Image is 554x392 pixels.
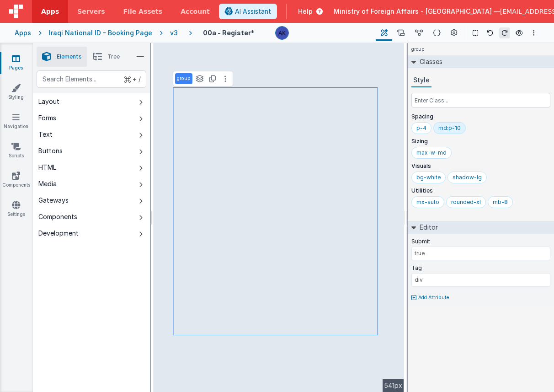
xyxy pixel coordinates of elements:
[37,70,146,88] input: Search Elements...
[453,174,482,181] div: shadow-lg
[276,27,288,39] img: 1f6063d0be199a6b217d3045d703aa70
[77,7,105,16] span: Servers
[416,55,442,68] h2: Classes
[411,294,550,301] button: Add Attribute
[235,7,271,16] span: AI Assistant
[408,43,428,55] h4: group
[411,162,550,170] p: Visuals
[411,74,431,87] button: Style
[38,229,79,238] div: Development
[411,138,550,145] p: Sizing
[411,93,550,107] input: Enter Class...
[33,93,150,110] button: Layout
[416,124,426,132] div: p-4
[124,70,141,88] span: + /
[411,264,422,272] label: Tag
[15,28,31,38] div: Apps
[411,187,550,194] p: Utilities
[38,163,56,172] div: HTML
[38,196,69,205] div: Gateways
[38,179,57,188] div: Media
[438,124,461,132] div: md:p-10
[33,225,150,242] button: Development
[177,75,191,82] p: group
[334,7,500,16] span: Ministry of Foreign Affairs - [GEOGRAPHIC_DATA] —
[38,212,77,221] div: Components
[418,294,449,301] p: Add Attribute
[33,143,150,159] button: Buttons
[38,113,56,123] div: Forms
[383,379,404,392] div: 541px
[33,110,150,126] button: Forms
[493,199,508,206] div: mb-8
[416,221,438,234] h2: Editor
[38,130,53,139] div: Text
[38,146,63,156] div: Buttons
[170,28,181,38] div: v3
[33,209,150,225] button: Components
[38,97,59,106] div: Layout
[219,4,277,19] button: AI Assistant
[33,192,150,209] button: Gateways
[49,28,152,38] div: Iraqi National ID - Booking Page
[451,199,481,206] div: rounded-xl
[411,238,430,245] label: Submit
[33,159,150,176] button: HTML
[411,113,550,120] p: Spacing
[33,176,150,192] button: Media
[416,174,441,181] div: bg-white
[416,199,439,206] div: mx-auto
[123,7,163,16] span: File Assets
[528,27,539,38] button: Options
[41,7,59,16] span: Apps
[203,29,254,36] h4: 00a - Register
[416,149,447,156] div: max-w-md
[33,126,150,143] button: Text
[57,53,82,60] span: Elements
[298,7,313,16] span: Help
[154,43,404,392] div: -->
[107,53,120,60] span: Tree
